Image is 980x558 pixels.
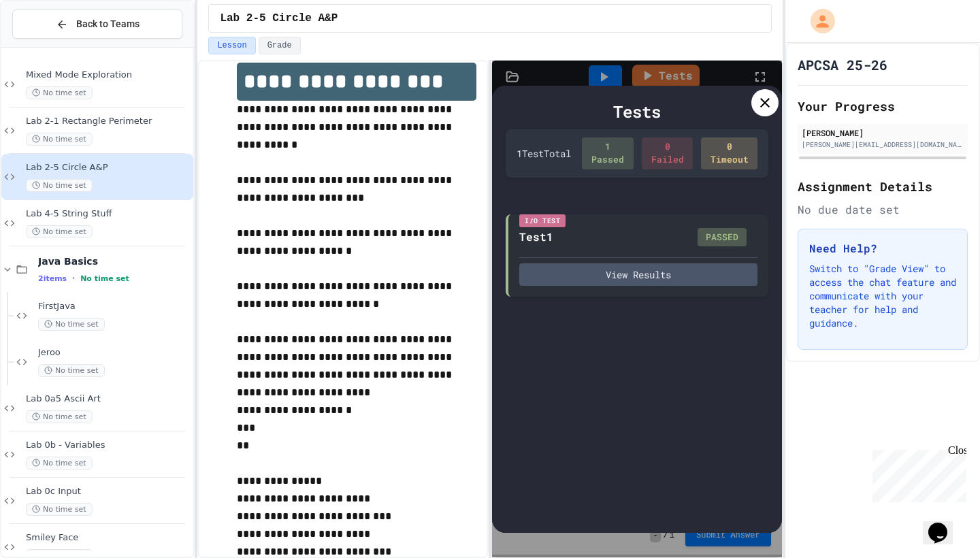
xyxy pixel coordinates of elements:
button: View Results [519,263,757,286]
span: No time set [80,274,129,283]
span: Jeroo [38,347,191,359]
span: Java Basics [38,255,191,267]
div: 0 Failed [642,137,693,169]
iframe: chat widget [867,444,966,502]
span: Lab 2-5 Circle A&P [26,162,191,174]
div: 1 Passed [582,137,634,169]
span: No time set [26,179,93,192]
div: Tests [506,99,768,124]
button: Lesson [208,37,255,54]
div: No due date set [798,201,968,218]
span: No time set [26,225,93,238]
iframe: chat widget [923,504,966,544]
span: Lab 0c Input [26,486,191,497]
div: My Account [796,5,838,37]
span: Lab 2-5 Circle A&P [220,10,338,27]
span: Lab 0a5 Ascii Art [26,393,191,405]
span: Smiley Face [26,532,191,544]
span: • [72,273,75,284]
div: Test1 [519,229,553,245]
span: No time set [38,318,105,331]
span: No time set [38,364,105,377]
p: Switch to "Grade View" to access the chat feature and communicate with your teacher for help and ... [809,262,956,330]
h1: APCSA 25-26 [798,55,887,74]
div: Chat with us now!Close [5,5,94,86]
span: Mixed Mode Exploration [26,69,191,81]
div: I/O Test [519,214,566,227]
span: Lab 2-1 Rectangle Perimeter [26,116,191,127]
div: [PERSON_NAME] [802,127,964,139]
span: No time set [26,410,93,423]
span: FirstJava [38,301,191,312]
span: No time set [26,86,93,99]
h3: Need Help? [809,240,956,257]
div: [PERSON_NAME][EMAIL_ADDRESS][DOMAIN_NAME] [802,139,964,150]
button: Grade [259,37,301,54]
span: No time set [26,503,93,516]
div: 0 Timeout [701,137,757,169]
span: 2 items [38,274,67,283]
span: No time set [26,133,93,146]
span: Back to Teams [76,17,140,31]
button: Back to Teams [12,10,182,39]
h2: Your Progress [798,97,968,116]
div: PASSED [698,228,747,247]
span: Lab 4-5 String Stuff [26,208,191,220]
span: Lab 0b - Variables [26,440,191,451]
div: 1 Test Total [517,146,571,161]
h2: Assignment Details [798,177,968,196]
span: No time set [26,457,93,470]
